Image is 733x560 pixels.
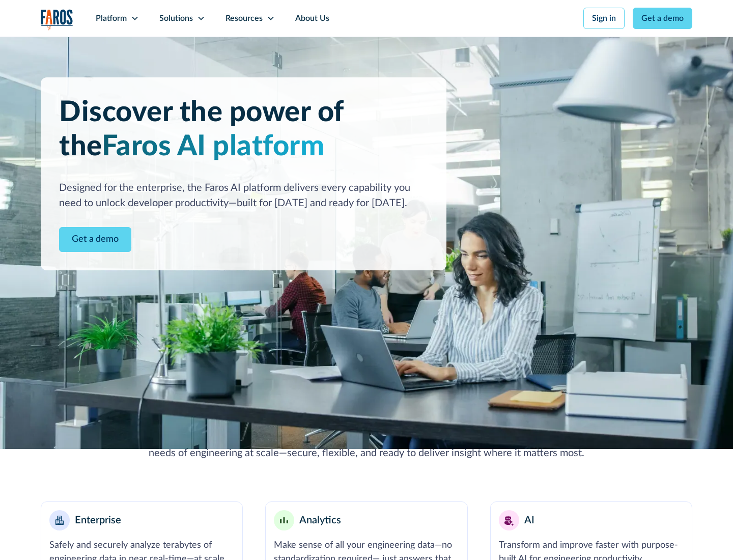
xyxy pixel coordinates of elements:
[280,517,288,524] img: Minimalist bar chart analytics icon
[41,9,73,30] a: home
[59,227,131,252] a: Contact Modal
[75,513,121,528] div: Enterprise
[501,512,517,528] img: AI robot or assistant icon
[55,516,64,525] img: Enterprise building blocks or structure icon
[159,12,193,24] div: Solutions
[225,12,263,24] div: Resources
[583,8,625,29] a: Sign in
[59,180,428,211] div: Designed for the enterprise, the Faros AI platform delivers every capability you need to unlock d...
[96,12,127,24] div: Platform
[41,9,73,30] img: Logo of the analytics and reporting company Faros.
[59,96,428,164] h1: Discover the power of the
[299,513,341,528] div: Analytics
[524,513,534,528] div: AI
[633,8,692,29] a: Get a demo
[102,132,325,161] span: Faros AI platform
